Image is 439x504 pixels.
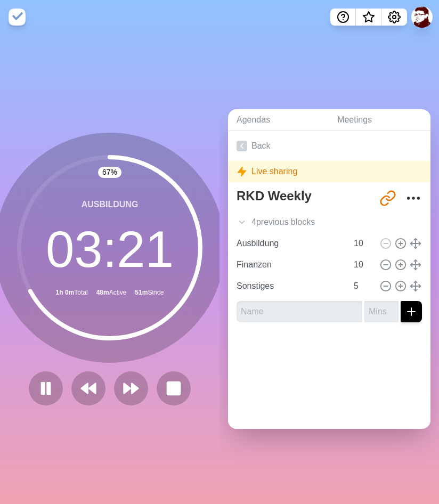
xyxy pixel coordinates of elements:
input: Mins [349,254,375,275]
input: Name [232,275,347,297]
button: Settings [381,9,407,26]
input: Mins [364,301,399,322]
button: Help [330,9,356,26]
input: Mins [349,275,375,297]
a: Meetings [329,109,430,131]
a: Back [228,131,430,161]
button: What’s new [356,9,381,26]
img: timeblocks logo [9,9,26,26]
span: s [311,216,315,229]
input: Name [232,254,347,275]
div: Live sharing [228,161,430,182]
input: Mins [349,233,375,254]
input: Name [237,301,362,322]
div: 4 previous block [228,212,430,233]
input: Name [232,233,347,254]
a: Agendas [228,109,329,131]
button: Share link [377,188,399,209]
button: More [403,188,424,209]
